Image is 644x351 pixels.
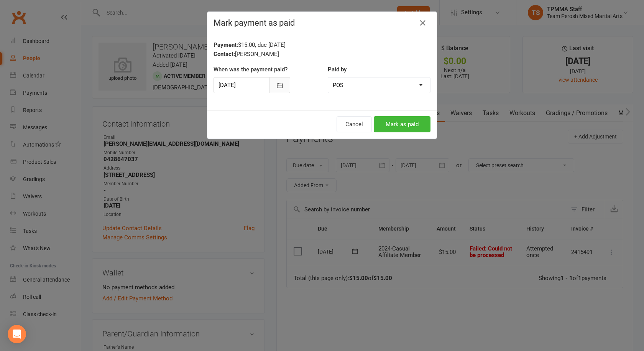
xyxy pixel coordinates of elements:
[214,49,430,59] div: [PERSON_NAME]
[214,18,430,28] h4: Mark payment as paid
[214,51,235,58] strong: Contact:
[214,41,238,48] strong: Payment:
[328,65,347,74] label: Paid by
[417,17,429,29] button: Close
[8,325,26,343] div: Open Intercom Messenger
[337,116,372,132] button: Cancel
[214,65,287,74] label: When was the payment paid?
[374,116,430,132] button: Mark as paid
[214,40,430,49] div: $15.00, due [DATE]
